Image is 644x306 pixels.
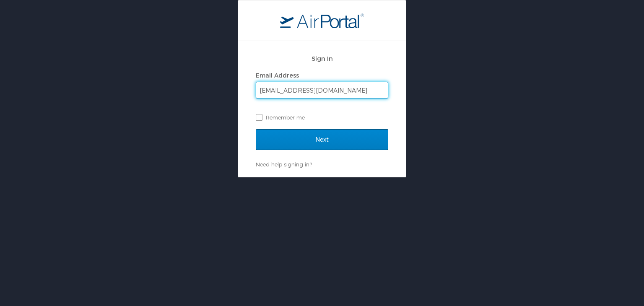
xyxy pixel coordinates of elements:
input: Next [256,129,388,150]
a: Need help signing in? [256,161,312,168]
h2: Sign In [256,54,388,63]
label: Email Address [256,72,299,79]
label: Remember me [256,111,388,124]
img: logo [280,13,364,28]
